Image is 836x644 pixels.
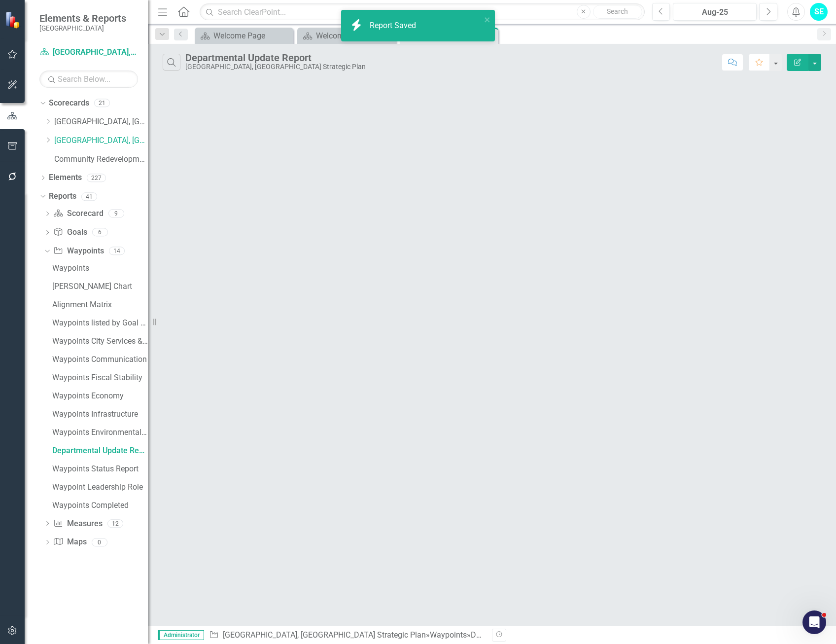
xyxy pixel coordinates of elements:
span: Search [607,7,628,15]
div: 21 [94,99,110,107]
a: [GEOGRAPHIC_DATA], [GEOGRAPHIC_DATA] Strategic Plan [54,135,148,146]
div: Waypoints Infrastructure [52,410,148,419]
a: Waypoints [53,246,104,257]
iframe: Intercom live chat [802,610,826,634]
a: Reports [49,191,76,202]
div: Waypoints City Services & Amenities [52,337,148,346]
a: Goals [53,227,87,238]
div: 41 [81,192,97,201]
div: 227 [87,174,106,182]
div: Waypoints Environmental Sustainability [52,428,148,437]
div: Welcome Page [316,30,393,42]
a: Waypoints listed by Goal and Measure [50,315,148,331]
input: Search Below... [39,71,138,88]
a: [GEOGRAPHIC_DATA], [GEOGRAPHIC_DATA] Strategic Plan [39,47,138,58]
a: Departmental Update Report [50,443,148,459]
div: 9 [108,210,124,218]
a: Welcome Page [300,30,393,42]
span: Administrator [158,630,204,640]
a: Community Redevelopment Area [54,154,148,165]
a: Waypoints Fiscal Stability [50,370,148,386]
a: Scorecard [53,208,103,219]
a: Elements [49,172,82,183]
a: Measures [53,518,102,530]
div: Waypoint Leadership Role [52,483,148,492]
div: Alignment Matrix [52,300,148,309]
a: [PERSON_NAME] Chart [50,279,148,294]
a: Waypoints [50,260,148,276]
div: 14 [109,247,125,255]
a: Scorecards [49,98,89,109]
div: Waypoints listed by Goal and Measure [52,319,148,327]
a: Waypoints Infrastructure [50,406,148,422]
div: Welcome Page [213,30,291,42]
a: Waypoints [430,630,467,640]
div: » » [209,630,485,641]
div: 12 [107,519,123,528]
div: 0 [92,538,107,546]
button: SE [810,3,828,21]
div: Waypoints Economy [52,392,148,400]
div: [GEOGRAPHIC_DATA], [GEOGRAPHIC_DATA] Strategic Plan [185,63,366,71]
div: Waypoints Fiscal Stability [52,373,148,382]
a: Waypoints Environmental Sustainability [50,425,148,440]
input: Search ClearPoint... [200,3,644,21]
a: Waypoint Leadership Role [50,479,148,495]
div: Waypoints Completed [52,501,148,510]
a: Waypoints Communication [50,352,148,367]
div: Departmental Update Report [471,630,569,640]
div: 6 [92,228,108,237]
div: Departmental Update Report [52,446,148,455]
a: Alignment Matrix [50,297,148,313]
div: Report Saved [370,20,418,32]
div: [PERSON_NAME] Chart [52,282,148,291]
a: Waypoints City Services & Amenities [50,333,148,349]
a: Maps [53,537,86,548]
div: Waypoints Status Report [52,465,148,473]
div: Waypoints [52,264,148,273]
button: Aug-25 [673,3,757,21]
a: Waypoints Status Report [50,461,148,477]
div: Departmental Update Report [185,52,366,63]
button: Search [593,5,642,19]
a: [GEOGRAPHIC_DATA], [GEOGRAPHIC_DATA] Business Initiatives [54,116,148,128]
a: [GEOGRAPHIC_DATA], [GEOGRAPHIC_DATA] Strategic Plan [223,630,426,640]
button: close [484,14,491,25]
div: Waypoints Communication [52,355,148,364]
span: Elements & Reports [39,12,126,24]
small: [GEOGRAPHIC_DATA] [39,24,126,32]
img: ClearPoint Strategy [5,11,22,28]
div: Aug-25 [676,6,753,18]
a: Waypoints Economy [50,388,148,404]
a: Waypoints Completed [50,498,148,513]
a: Welcome Page [197,30,291,42]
